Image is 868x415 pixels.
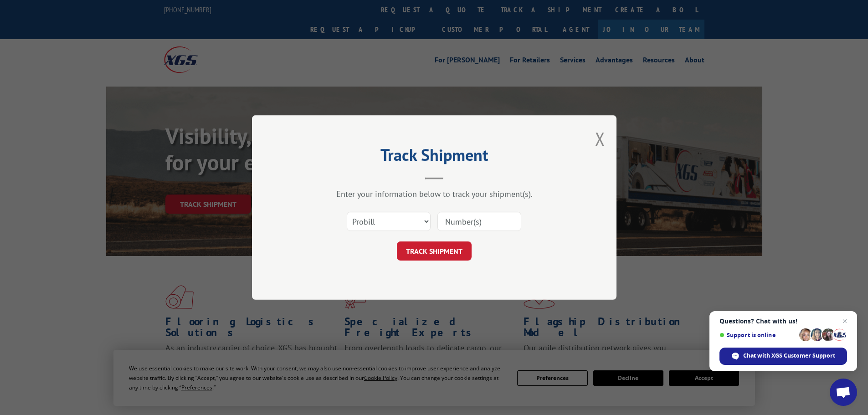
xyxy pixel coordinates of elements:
[595,127,605,151] button: Close modal
[743,352,835,360] span: Chat with XGS Customer Support
[839,316,850,327] span: Close chat
[437,212,521,231] input: Number(s)
[397,241,472,261] button: TRACK SHIPMENT
[298,149,571,166] h2: Track Shipment
[719,318,847,325] span: Questions? Chat with us!
[719,332,796,338] span: Support is online
[719,348,847,365] div: Chat with XGS Customer Support
[298,189,571,199] div: Enter your information below to track your shipment(s).
[830,379,857,406] div: Open chat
